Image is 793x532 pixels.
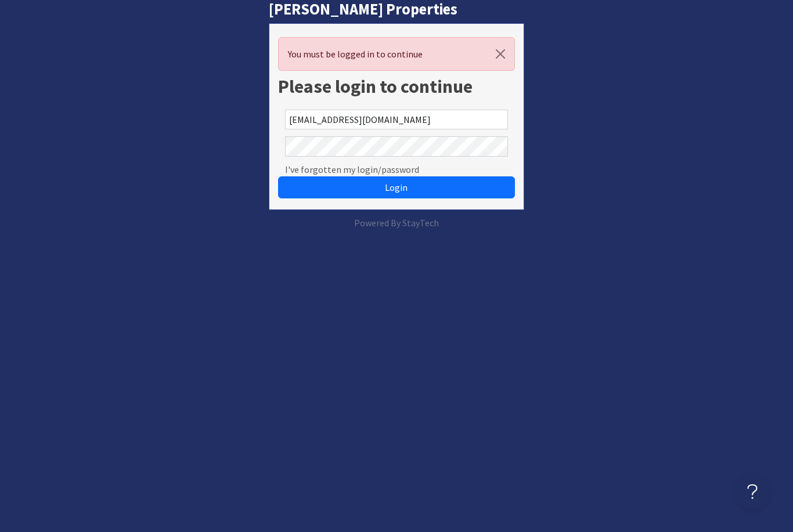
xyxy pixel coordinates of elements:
[278,75,514,97] h1: Please login to continue
[278,37,514,71] div: You must be logged in to continue
[285,162,419,176] a: I've forgotten my login/password
[735,474,770,509] iframe: Toggle Customer Support
[285,110,507,129] input: Email
[269,216,524,230] p: Powered By StayTech
[385,182,408,193] span: Login
[278,176,514,198] button: Login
